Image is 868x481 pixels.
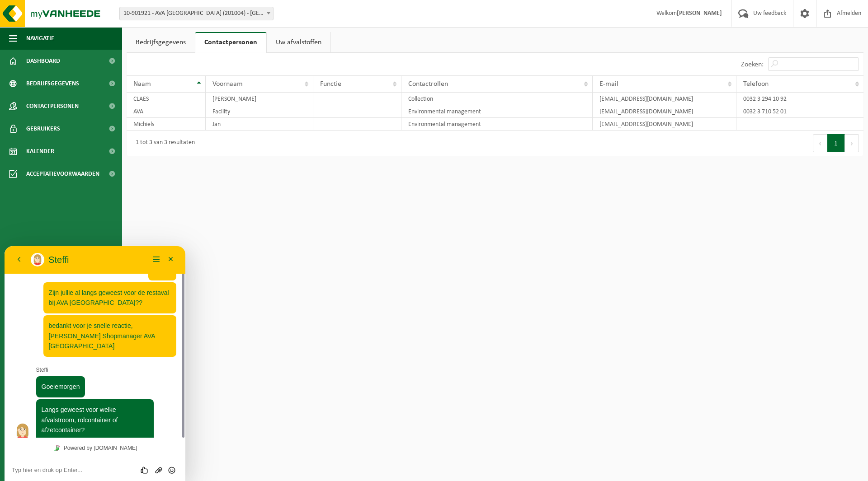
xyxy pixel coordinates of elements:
span: Bedrijfsgegevens [26,72,79,95]
td: 0032 3 710 52 01 [736,105,863,118]
td: Environmental management [401,105,593,118]
a: Contactpersonen [195,32,266,53]
span: Contactpersonen [26,95,79,117]
span: Contactrollen [408,80,448,88]
td: [EMAIL_ADDRESS][DOMAIN_NAME] [593,118,736,131]
button: 1 [827,134,845,152]
td: Collection [401,93,593,105]
span: Functie [320,80,341,88]
td: [PERSON_NAME] [206,93,313,105]
iframe: chat widget [5,246,185,481]
a: Uw afvalstoffen [267,32,330,53]
td: Environmental management [401,118,593,131]
span: Dashboard [26,50,60,72]
span: Voornaam [212,80,243,88]
button: Next [845,134,859,152]
td: 0032 3 294 10 92 [736,93,863,105]
a: Bedrijfsgegevens [127,32,195,53]
span: Telefoon [743,80,769,88]
td: [EMAIL_ADDRESS][DOMAIN_NAME] [593,93,736,105]
td: Facility [206,105,313,118]
button: Previous [813,134,827,152]
label: Zoeken: [741,61,764,68]
td: Jan [206,118,313,131]
td: AVA [127,105,206,118]
span: Gebruikers [26,117,60,140]
span: Navigatie [26,27,54,50]
div: 1 tot 3 van 3 resultaten [131,135,195,151]
span: Kalender [26,140,54,163]
strong: [PERSON_NAME] [677,10,722,17]
span: 10-901921 - AVA ANTWERPEN (201004) - ANTWERPEN [119,7,274,20]
span: E-mail [599,80,618,88]
td: [EMAIL_ADDRESS][DOMAIN_NAME] [593,105,736,118]
td: CLAES [127,93,206,105]
span: Naam [133,80,151,88]
td: Michiels [127,118,206,131]
span: Acceptatievoorwaarden [26,163,99,185]
span: 10-901921 - AVA ANTWERPEN (201004) - ANTWERPEN [120,7,273,20]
